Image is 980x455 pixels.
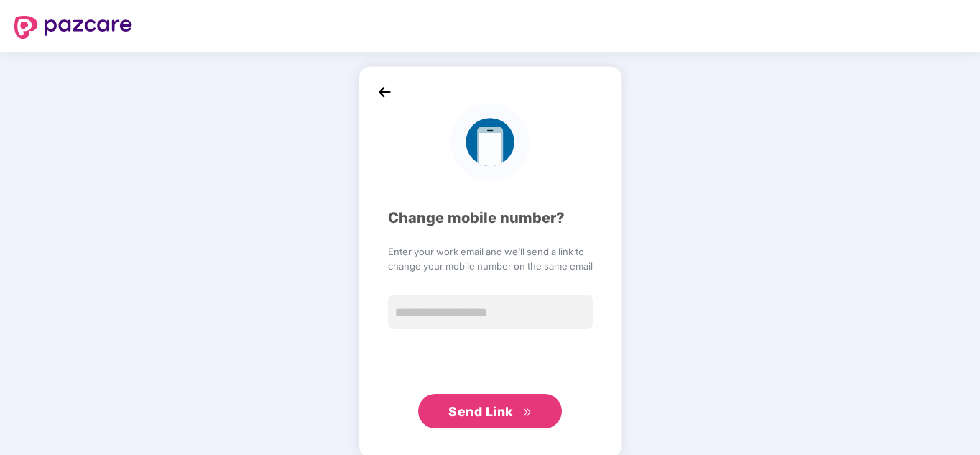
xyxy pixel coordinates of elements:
img: back_icon [374,81,395,103]
img: logo [450,103,529,181]
span: double-right [522,408,532,417]
img: logo [14,16,132,39]
span: Send Link [448,404,513,419]
span: Enter your work email and we’ll send a link to [388,244,593,259]
button: Send Linkdouble-right [418,394,562,428]
div: Change mobile number? [388,207,593,229]
span: change your mobile number on the same email [388,259,593,273]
